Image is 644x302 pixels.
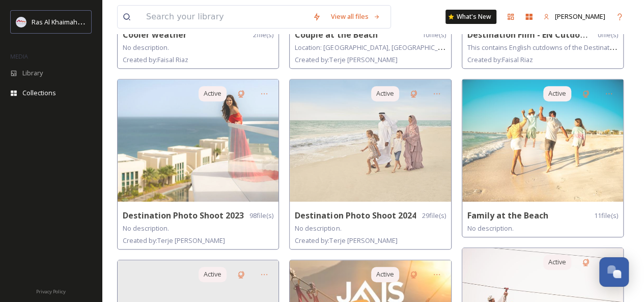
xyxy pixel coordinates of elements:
[204,269,221,279] span: Active
[422,30,446,40] span: 10 file(s)
[376,269,394,279] span: Active
[36,285,66,297] a: Privacy Policy
[462,79,623,202] img: 40833ac2-9b7e-441e-9c37-82b00e6b34d8.jpg
[22,88,56,98] span: Collections
[22,68,43,78] span: Library
[204,89,221,98] span: Active
[123,236,225,245] span: Created by: Terje [PERSON_NAME]
[10,52,28,60] span: MEDIA
[422,211,446,221] span: 29 file(s)
[538,7,610,26] a: [PERSON_NAME]
[467,210,548,221] strong: Family at the Beach
[123,55,188,64] span: Created by: Faisal Riaz
[295,210,416,221] strong: Destination Photo Shoot 2024
[123,43,169,52] span: No description.
[16,17,26,27] img: Logo_RAKTDA_RGB-01.png
[295,224,341,233] span: No description.
[376,89,394,98] span: Active
[123,224,169,233] span: No description.
[467,224,514,233] span: No description.
[467,29,596,40] strong: Destination Film - EN Cutdowns
[295,236,397,245] span: Created by: Terje [PERSON_NAME]
[326,7,385,26] a: View all files
[548,257,566,267] span: Active
[295,42,456,52] span: Location: [GEOGRAPHIC_DATA], [GEOGRAPHIC_DATA]
[32,17,176,26] span: Ras Al Khaimah Tourism Development Authority
[123,29,187,40] strong: Cooler weather
[249,211,273,221] span: 98 file(s)
[598,30,618,40] span: 0 file(s)
[123,210,244,221] strong: Destination Photo Shoot 2023
[467,55,533,64] span: Created by: Faisal Riaz
[118,79,278,202] img: f0ae1fde-13b4-46c4-80dc-587e454a40a6.jpg
[599,257,629,287] button: Open Chat
[594,211,618,221] span: 11 file(s)
[141,6,307,28] input: Search your library
[445,10,496,24] a: What's New
[295,55,397,64] span: Created by: Terje [PERSON_NAME]
[36,288,66,295] span: Privacy Policy
[555,12,605,21] span: [PERSON_NAME]
[295,29,377,40] strong: Couple at the Beach
[290,79,451,202] img: b247c5c7-76c1-4511-a868-7f05f0ad745b.jpg
[253,30,273,40] span: 2 file(s)
[548,89,566,98] span: Active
